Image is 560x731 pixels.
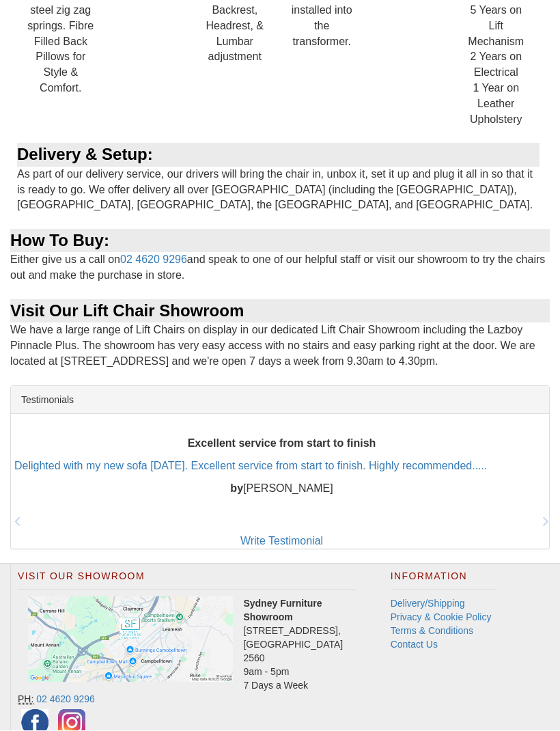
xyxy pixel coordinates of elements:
[243,598,322,623] strong: Sydney Furniture Showroom
[28,597,233,682] img: Click to activate map
[391,626,473,637] a: Terms & Conditions
[18,694,33,706] abbr: Phone
[18,572,356,590] h2: Visit Our Showroom
[391,639,438,650] a: Contact Us
[10,300,550,323] div: Visit Our Lift Chair Showroom
[120,254,187,266] a: 02 4620 9296
[391,612,492,623] a: Privacy & Cookie Policy
[14,482,549,497] p: [PERSON_NAME]
[36,694,95,705] a: 02 4620 9296
[10,230,550,253] div: How To Buy:
[17,143,540,167] div: Delivery & Setup:
[188,438,376,450] b: Excellent service from start to finish
[14,460,487,472] a: Delighted with my new sofa [DATE]. Excellent service from start to finish. Highly recommended.....
[391,598,465,609] a: Delivery/Shipping
[391,572,496,590] h2: Information
[11,387,549,415] div: Testimonials
[240,536,323,547] a: Write Testimonial
[10,143,550,230] div: As part of our delivery service, our drivers will bring the chair in, unbox it, set it up and plu...
[230,483,243,495] b: by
